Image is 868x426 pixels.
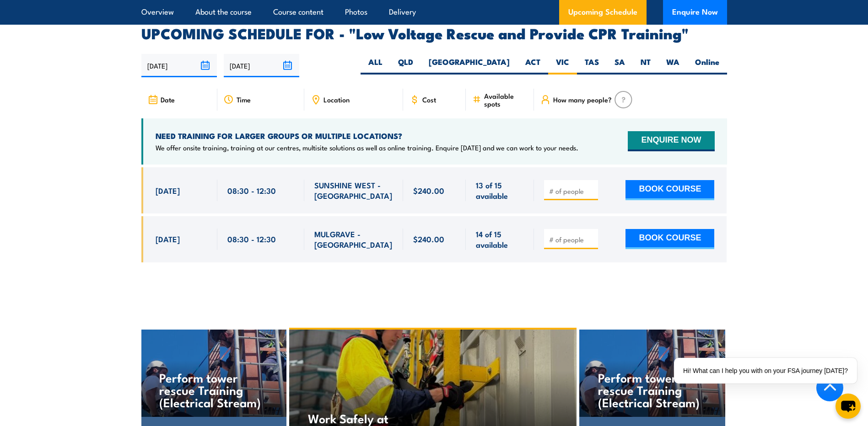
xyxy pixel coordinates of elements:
label: NT [633,57,658,75]
label: [GEOGRAPHIC_DATA] [421,57,518,75]
h4: NEED TRAINING FOR LARGER GROUPS OR MULTIPLE LOCATIONS? [156,131,578,141]
h2: UPCOMING SCHEDULE FOR - "Low Voltage Rescue and Provide CPR Training" [141,27,727,39]
label: ALL [361,57,390,75]
p: We offer onsite training, training at our centres, multisite solutions as well as online training... [156,143,578,152]
span: Cost [422,96,436,103]
span: MULGRAVE - [GEOGRAPHIC_DATA] [314,229,393,250]
span: $240.00 [413,185,444,196]
span: [DATE] [156,185,180,196]
span: Date [161,96,175,103]
label: WA [658,57,687,75]
label: QLD [390,57,421,75]
button: chat-button [836,394,861,419]
label: ACT [518,57,548,75]
span: 13 of 15 available [476,180,524,201]
span: SUNSHINE WEST - [GEOGRAPHIC_DATA] [314,180,393,201]
h4: Perform tower rescue Training (Electrical Stream) [159,371,268,408]
span: Time [237,96,251,103]
span: 08:30 - 12:30 [227,185,276,196]
label: SA [607,57,633,75]
span: 14 of 15 available [476,229,524,250]
label: Online [687,57,727,75]
span: How many people? [553,96,612,103]
button: ENQUIRE NOW [628,131,714,151]
input: # of people [549,235,595,244]
span: [DATE] [156,234,180,244]
input: To date [224,54,299,77]
span: Location [323,96,350,103]
div: Hi! What can I help you with on your FSA journey [DATE]? [674,358,857,383]
span: Available spots [484,92,528,107]
span: $240.00 [413,234,444,244]
button: BOOK COURSE [625,180,714,200]
h4: Perform tower rescue Training (Electrical Stream) [598,371,706,408]
input: From date [141,54,217,77]
label: VIC [548,57,577,75]
span: 08:30 - 12:30 [227,234,276,244]
input: # of people [549,186,595,196]
button: BOOK COURSE [625,229,714,249]
label: TAS [577,57,607,75]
